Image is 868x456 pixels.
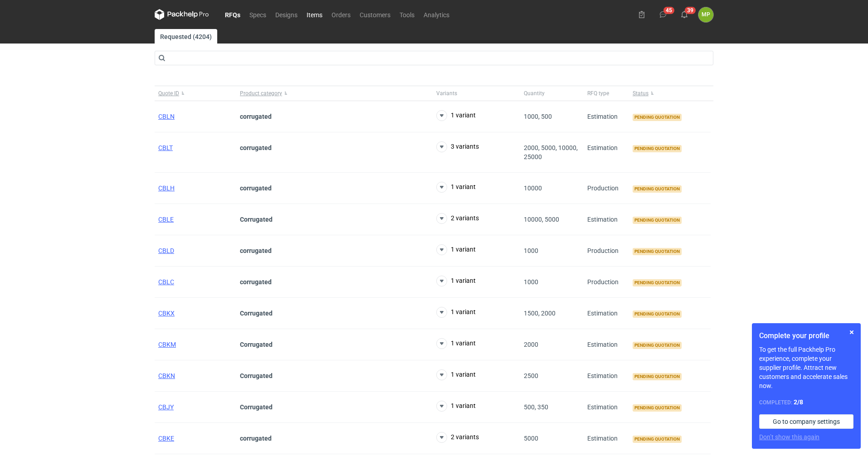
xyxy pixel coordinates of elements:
span: Status [633,90,649,97]
div: Completed: [759,398,853,407]
span: 1000 [524,278,538,286]
span: Pending quotation [633,342,682,349]
span: 1000 [524,247,538,254]
a: CBKE [158,435,174,442]
button: Product category [236,86,433,101]
div: Estimation [584,423,629,454]
button: 1 variant [436,276,476,286]
span: Quote ID [158,90,179,97]
a: RFQs [220,9,245,20]
a: CBKX [158,310,175,317]
a: Designs [271,9,302,20]
strong: Corrugated [240,216,273,223]
div: Estimation [584,360,629,392]
button: MP [698,7,713,22]
span: 2500 [524,372,538,379]
span: Pending quotation [633,436,682,443]
strong: Corrugated [240,341,273,348]
strong: Corrugated [240,403,273,411]
strong: Corrugated [240,310,273,317]
span: 5000 [524,435,538,442]
span: Pending quotation [633,248,682,255]
button: 1 variant [436,182,476,193]
span: RFQ type [587,90,609,97]
h1: Complete your profile [759,330,853,341]
button: Don’t show this again [759,432,819,441]
a: Items [302,9,327,20]
a: CBLN [158,113,175,120]
a: Analytics [419,9,454,20]
strong: Corrugated [240,372,273,379]
span: Pending quotation [633,185,682,193]
div: Production [584,235,629,267]
strong: corrugated [240,247,272,254]
button: Skip for now [846,327,857,338]
strong: corrugated [240,184,272,192]
span: Pending quotation [633,279,682,286]
div: Magdalena Polakowska [698,7,713,22]
div: Production [584,173,629,204]
a: CBJY [158,403,174,411]
span: 10000 [524,184,542,192]
span: Pending quotation [633,217,682,224]
a: Orders [327,9,355,20]
div: Estimation [584,392,629,423]
span: Pending quotation [633,114,682,121]
span: 2000, 5000, 10000, 25000 [524,144,578,160]
button: 1 variant [436,244,476,255]
span: 500, 350 [524,403,548,411]
div: Estimation [584,329,629,360]
a: Specs [245,9,271,20]
svg: Packhelp Pro [155,9,209,20]
div: Estimation [584,298,629,329]
a: CBLC [158,278,174,286]
button: 1 variant [436,401,476,412]
strong: corrugated [240,144,272,151]
strong: corrugated [240,113,272,120]
a: Go to company settings [759,414,853,429]
button: 2 variants [436,213,479,224]
span: 1500, 2000 [524,310,556,317]
a: CBKM [158,341,176,348]
span: Product category [240,90,282,97]
span: Pending quotation [633,310,682,318]
a: CBLH [158,184,175,192]
span: Quantity [524,90,545,97]
span: Pending quotation [633,404,682,412]
span: 2000 [524,341,538,348]
strong: corrugated [240,278,272,286]
a: CBLE [158,216,174,223]
button: 3 variants [436,141,479,152]
a: CBLD [158,247,174,254]
button: 1 variant [436,110,476,121]
button: 2 variants [436,432,479,443]
button: 1 variant [436,369,476,380]
strong: 2 / 8 [794,398,803,406]
a: CBKN [158,372,175,379]
a: CBLT [158,144,173,151]
span: Pending quotation [633,373,682,380]
button: 1 variant [436,307,476,318]
strong: corrugated [240,435,272,442]
button: 45 [656,7,670,22]
div: Estimation [584,101,629,132]
span: Variants [436,90,457,97]
span: 1000, 500 [524,113,552,120]
a: Requested (4204) [155,29,217,44]
button: Status [629,86,711,101]
div: Estimation [584,132,629,173]
button: Quote ID [155,86,236,101]
span: Pending quotation [633,145,682,152]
